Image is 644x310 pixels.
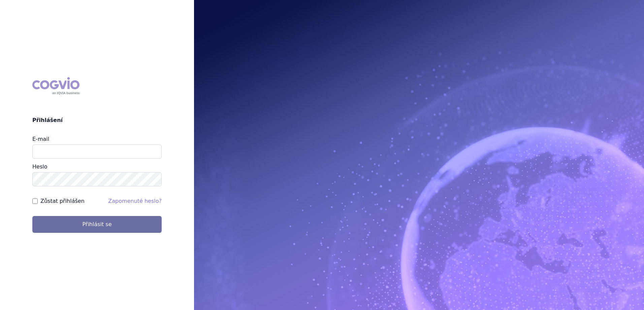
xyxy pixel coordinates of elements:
label: E-mail [32,136,49,142]
div: COGVIO [32,77,79,95]
a: Zapomenuté heslo? [108,198,162,204]
label: Heslo [32,163,47,170]
button: Přihlásit se [32,216,162,233]
label: Zůstat přihlášen [40,197,85,205]
h2: Přihlášení [32,116,162,124]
